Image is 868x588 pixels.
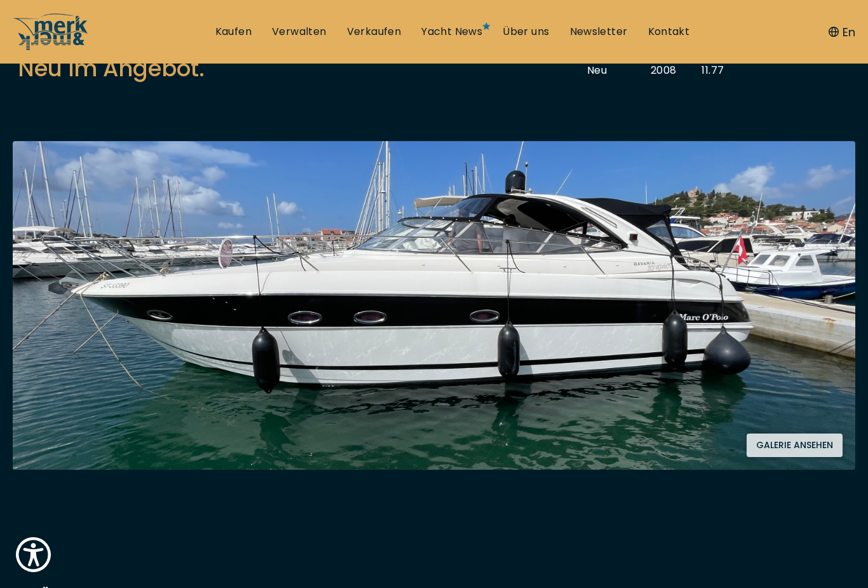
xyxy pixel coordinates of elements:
[272,25,327,39] a: Verwalten
[747,434,843,457] button: Galerie ansehen
[648,25,690,39] a: Kontakt
[18,53,280,84] h2: Neu im Angebot.
[570,25,628,39] a: Newsletter
[587,51,651,78] li: Neu
[829,24,855,41] button: En
[503,25,549,39] a: Über uns
[215,25,252,39] a: Kaufen
[13,534,54,575] button: Show Accessibility Preferences
[347,25,402,39] a: Verkaufen
[702,51,755,78] li: 11.77
[421,25,482,39] a: Yacht News
[13,141,855,470] img: Merk&Merk
[651,51,702,78] li: 2008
